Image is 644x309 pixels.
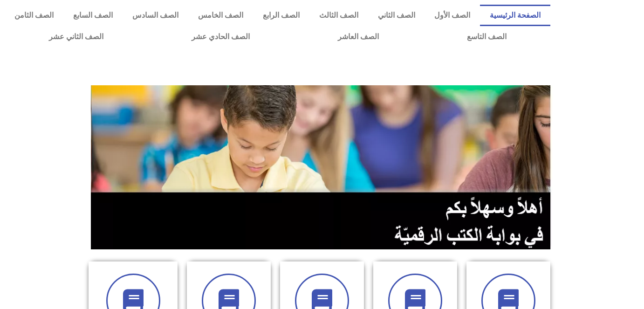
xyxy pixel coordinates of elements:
[5,26,147,48] a: الصف الثاني عشر
[188,5,253,26] a: الصف الخامس
[253,5,309,26] a: الصف الرابع
[480,5,550,26] a: الصفحة الرئيسية
[425,5,480,26] a: الصف الأول
[294,26,423,48] a: الصف العاشر
[423,26,550,48] a: الصف التاسع
[63,5,123,26] a: الصف السابع
[309,5,368,26] a: الصف الثالث
[147,26,294,48] a: الصف الحادي عشر
[368,5,425,26] a: الصف الثاني
[123,5,188,26] a: الصف السادس
[5,5,63,26] a: الصف الثامن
